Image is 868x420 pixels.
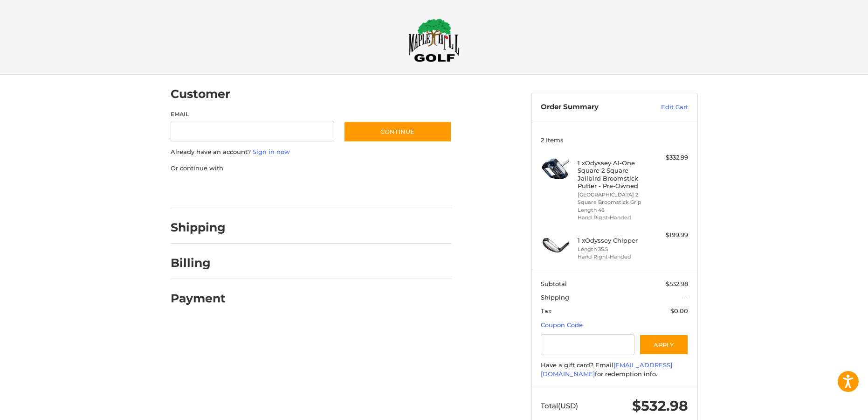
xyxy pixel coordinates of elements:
[578,191,649,206] li: [GEOGRAPHIC_DATA] 2 Square Broomstick Grip
[578,245,649,253] li: Length 35.5
[344,121,452,142] button: Continue
[651,231,688,240] div: $199.99
[171,147,452,157] p: Already have an account?
[541,361,688,379] div: Have a gift card? Email for redemption info.
[578,214,649,222] li: Hand Right-Handed
[670,307,688,315] span: $0.00
[171,87,230,101] h2: Customer
[641,103,688,112] a: Edit Cart
[632,397,688,414] span: $532.98
[541,321,583,329] a: Coupon Code
[541,103,641,112] h3: Order Summary
[541,401,578,410] span: Total (USD)
[578,253,649,261] li: Hand Right-Handed
[167,182,237,199] iframe: PayPal-paypal
[541,294,569,301] span: Shipping
[578,237,649,244] h4: 1 x Odyssey Chipper
[683,294,688,301] span: --
[247,182,317,199] iframe: PayPal-paylater
[666,280,688,287] span: $532.98
[541,307,551,315] span: Tax
[171,220,226,235] h2: Shipping
[171,256,225,270] h2: Billing
[408,18,460,62] img: Maple Hill Golf
[578,206,649,214] li: Length 46
[171,110,335,119] label: Email
[651,153,688,162] div: $332.99
[578,159,649,189] h4: 1 x Odyssey AI-One Square 2 Square Jailbird Broomstick Putter - Pre-Owned
[541,334,634,355] input: Gift Certificate or Coupon Code
[639,334,689,355] button: Apply
[253,148,290,155] a: Sign in now
[171,164,452,173] p: Or continue with
[325,182,395,199] iframe: PayPal-venmo
[171,291,226,306] h2: Payment
[541,280,567,287] span: Subtotal
[541,136,688,144] h3: 2 Items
